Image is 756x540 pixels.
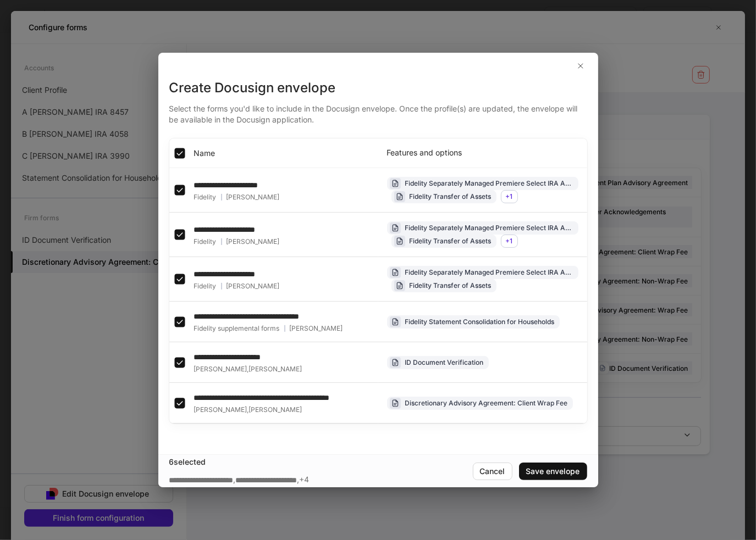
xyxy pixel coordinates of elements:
[194,405,302,414] div: ,
[194,365,302,374] div: ,
[194,324,343,333] div: Fidelity supplemental forms
[169,457,473,467] div: 6 selected
[506,237,513,245] span: + 1
[249,365,302,374] span: [PERSON_NAME]
[405,398,568,408] div: Discretionary Advisory Agreement: Client Wrap Fee
[169,97,587,125] div: Select the forms you'd like to include in the Docusign envelope. Once the profile(s) are updated,...
[227,282,280,291] span: [PERSON_NAME]
[506,192,513,201] span: + 1
[194,365,247,374] span: [PERSON_NAME]
[480,466,505,477] div: Cancel
[378,138,587,168] th: Features and options
[410,280,492,291] div: Fidelity Transfer of Assets
[169,79,587,97] div: Create Docusign envelope
[194,282,280,291] div: Fidelity
[473,463,512,480] button: Cancel
[249,405,302,414] span: [PERSON_NAME]
[405,267,573,277] div: Fidelity Separately Managed Premiere Select IRA Application -- [PERSON_NAME]
[405,316,555,327] div: Fidelity Statement Consolidation for Households
[410,191,492,202] div: Fidelity Transfer of Assets
[194,237,280,246] div: Fidelity
[169,474,310,486] div: , ,
[526,466,580,477] div: Save envelope
[194,405,247,414] span: [PERSON_NAME]
[405,178,573,188] div: Fidelity Separately Managed Premiere Select IRA Application -- Traditional IRA
[300,474,310,486] span: +4
[410,236,492,246] div: Fidelity Transfer of Assets
[227,193,280,202] span: [PERSON_NAME]
[405,357,484,368] div: ID Document Verification
[194,193,280,202] div: Fidelity
[194,148,216,159] span: Name
[227,237,280,246] span: [PERSON_NAME]
[519,463,587,480] button: Save envelope
[290,324,343,333] span: [PERSON_NAME]
[405,222,573,233] div: Fidelity Separately Managed Premiere Select IRA Application -- [PERSON_NAME]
